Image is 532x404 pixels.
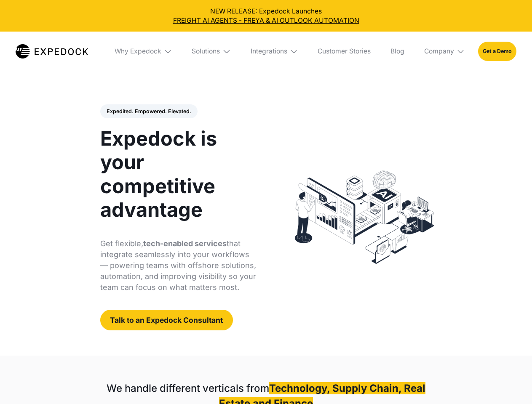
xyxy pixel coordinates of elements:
div: Solutions [192,47,220,56]
div: Why Expedock [108,32,179,71]
a: Blog [384,32,411,71]
a: Get a Demo [478,42,516,61]
div: NEW RELEASE: Expedock Launches [7,7,526,25]
div: Company [417,32,471,71]
div: Why Expedock [115,47,161,56]
strong: We handle different verticals from [107,382,269,394]
a: Customer Stories [311,32,377,71]
div: Integrations [251,47,287,56]
div: Company [424,47,454,56]
iframe: Chat Widget [490,364,532,404]
a: Talk to an Expedock Consultant [100,310,233,330]
strong: tech-enabled services [143,239,227,248]
h1: Expedock is your competitive advantage [100,127,257,221]
div: Integrations [244,32,305,71]
a: FREIGHT AI AGENTS - FREYA & AI OUTLOOK AUTOMATION [7,16,526,25]
div: Solutions [185,32,238,71]
p: Get flexible, that integrate seamlessly into your workflows — powering teams with offshore soluti... [100,238,257,293]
